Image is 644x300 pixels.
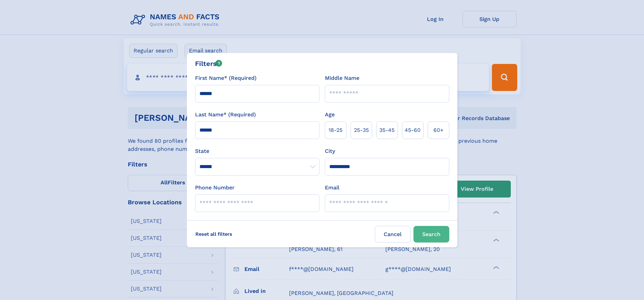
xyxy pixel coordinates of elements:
[405,126,421,134] span: 45‑60
[325,111,335,119] label: Age
[325,74,359,82] label: Middle Name
[195,184,235,192] label: Phone Number
[375,226,411,243] label: Cancel
[379,126,395,134] span: 35‑45
[195,147,319,155] label: State
[195,111,256,119] label: Last Name* (Required)
[354,126,369,134] span: 25‑35
[191,226,237,242] label: Reset all filters
[413,226,449,243] button: Search
[195,74,257,82] label: First Name* (Required)
[195,59,222,69] div: Filters
[325,184,339,192] label: Email
[325,147,335,155] label: City
[329,126,342,134] span: 18‑25
[433,126,444,134] span: 60+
